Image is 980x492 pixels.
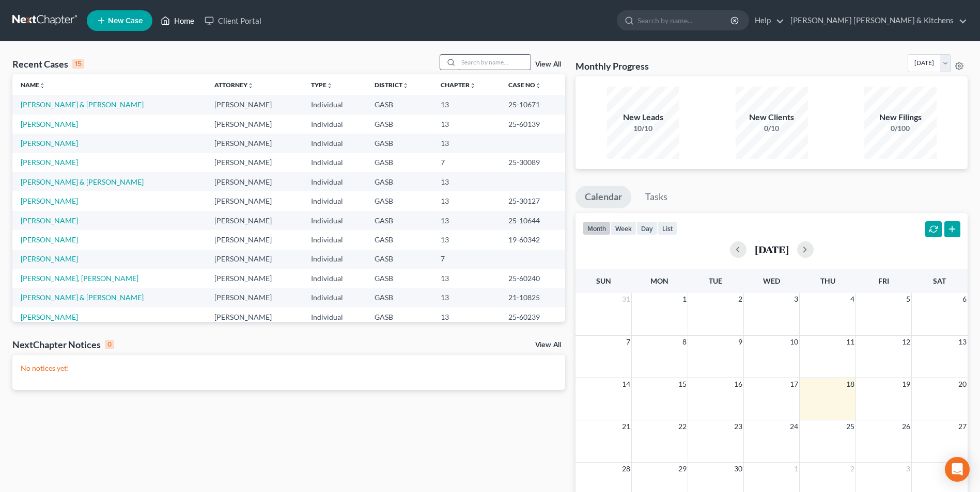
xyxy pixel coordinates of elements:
[432,114,500,134] td: 13
[750,11,784,30] a: Help
[737,336,743,348] span: 9
[303,172,366,191] td: Individual
[793,293,799,305] span: 3
[905,463,911,475] span: 3
[500,153,565,172] td: 25-30089
[206,269,303,288] td: [PERSON_NAME]
[21,313,78,321] a: [PERSON_NAME]
[677,420,688,433] span: 22
[366,191,432,210] td: GASB
[206,153,303,172] td: [PERSON_NAME]
[303,134,366,153] td: Individual
[214,81,254,89] a: Attorneyunfold_more
[402,83,409,89] i: unfold_more
[596,276,611,285] span: Sun
[366,307,432,326] td: GASB
[206,172,303,191] td: [PERSON_NAME]
[206,114,303,134] td: [PERSON_NAME]
[789,378,799,390] span: 17
[72,59,84,69] div: 15
[820,276,835,285] span: Thu
[21,100,144,109] a: [PERSON_NAME] & [PERSON_NAME]
[583,221,611,235] button: month
[303,307,366,326] td: Individual
[611,221,636,235] button: week
[458,55,531,70] input: Search by name...
[789,336,799,348] span: 10
[677,378,688,390] span: 15
[621,420,631,433] span: 21
[681,336,688,348] span: 8
[432,211,500,230] td: 13
[878,276,889,285] span: Fri
[206,307,303,326] td: [PERSON_NAME]
[677,463,688,475] span: 29
[432,230,500,249] td: 13
[432,250,500,269] td: 7
[21,363,557,373] p: No notices yet!
[709,276,722,285] span: Tue
[199,11,267,30] a: Client Portal
[637,11,732,30] input: Search by name...
[21,216,78,225] a: [PERSON_NAME]
[737,293,743,305] span: 2
[432,269,500,288] td: 13
[366,172,432,191] td: GASB
[366,288,432,307] td: GASB
[21,293,144,302] a: [PERSON_NAME] & [PERSON_NAME]
[155,11,199,30] a: Home
[845,336,855,348] span: 11
[206,230,303,249] td: [PERSON_NAME]
[755,244,789,255] h2: [DATE]
[206,288,303,307] td: [PERSON_NAME]
[650,276,668,285] span: Mon
[625,336,631,348] span: 7
[733,378,743,390] span: 16
[500,269,565,288] td: 25-60240
[845,420,855,433] span: 25
[206,191,303,210] td: [PERSON_NAME]
[303,191,366,210] td: Individual
[366,269,432,288] td: GASB
[864,123,937,134] div: 0/100
[303,153,366,172] td: Individual
[607,111,679,123] div: New Leads
[206,134,303,153] td: [PERSON_NAME]
[375,81,409,89] a: Districtunfold_more
[961,293,968,305] span: 6
[432,307,500,326] td: 13
[21,274,138,283] a: [PERSON_NAME], [PERSON_NAME]
[432,191,500,210] td: 13
[845,378,855,390] span: 18
[636,186,677,208] a: Tasks
[432,134,500,153] td: 13
[535,61,561,68] a: View All
[785,11,967,30] a: [PERSON_NAME] [PERSON_NAME] & Kitchens
[105,340,114,349] div: 0
[303,250,366,269] td: Individual
[905,293,911,305] span: 5
[789,420,799,433] span: 24
[849,463,855,475] span: 2
[658,221,677,235] button: list
[432,288,500,307] td: 13
[575,186,631,208] a: Calendar
[500,95,565,114] td: 25-10671
[470,83,476,89] i: unfold_more
[12,58,84,70] div: Recent Cases
[303,95,366,114] td: Individual
[535,341,561,349] a: View All
[21,158,78,167] a: [PERSON_NAME]
[21,177,144,186] a: [PERSON_NAME] & [PERSON_NAME]
[303,230,366,249] td: Individual
[736,111,808,123] div: New Clients
[681,293,688,305] span: 1
[441,81,476,89] a: Chapterunfold_more
[206,211,303,230] td: [PERSON_NAME]
[621,378,631,390] span: 14
[901,336,911,348] span: 12
[901,420,911,433] span: 26
[303,114,366,134] td: Individual
[621,293,631,305] span: 31
[500,230,565,249] td: 19-60342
